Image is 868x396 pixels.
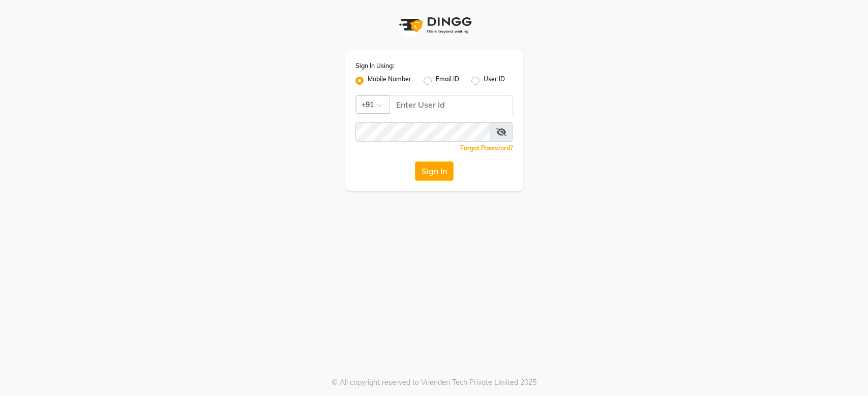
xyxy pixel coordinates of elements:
img: logo1.svg [394,10,475,40]
input: Username [355,122,490,142]
label: Email ID [436,75,459,87]
label: Sign In Using: [355,61,394,71]
button: Sign In [415,161,454,181]
label: User ID [484,75,505,87]
a: Forgot Password? [460,144,513,152]
label: Mobile Number [368,75,411,87]
input: Username [390,95,513,114]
